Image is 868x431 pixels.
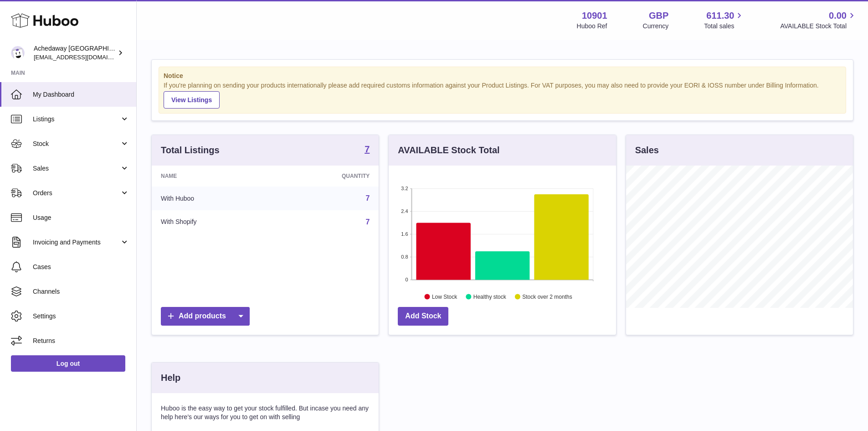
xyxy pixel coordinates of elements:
span: [EMAIL_ADDRESS][DOMAIN_NAME] [34,53,134,61]
span: Invoicing and Payments [33,238,120,247]
strong: Notice [164,72,841,80]
span: 0.00 [829,10,847,22]
span: Sales [33,164,120,173]
text: Stock over 2 months [523,293,572,300]
td: With Huboo [152,187,274,210]
h3: AVAILABLE Stock Total [398,144,499,156]
text: Healthy stock [473,293,507,300]
text: 3.2 [401,186,408,191]
span: Channels [33,287,129,296]
img: admin@newpb.co.uk [11,46,25,60]
div: Huboo Ref [577,22,607,31]
a: 0.00 AVAILABLE Stock Total [780,10,857,31]
strong: 10901 [582,10,607,22]
th: Name [152,166,274,187]
h3: Total Listings [161,144,220,156]
span: Total sales [704,22,745,31]
text: 1.6 [401,231,408,237]
a: Add products [161,307,250,326]
span: Returns [33,337,129,345]
span: Cases [33,263,129,271]
span: AVAILABLE Stock Total [780,22,857,31]
a: 7 [365,194,370,202]
a: Log out [11,355,125,372]
span: My Dashboard [33,90,129,99]
a: 611.30 Total sales [704,10,745,31]
text: 2.4 [401,208,408,214]
div: Currency [643,22,669,31]
text: 0.8 [401,254,408,260]
th: Quantity [274,166,379,187]
text: 0 [406,277,408,282]
span: Stock [33,140,120,148]
strong: 7 [365,145,370,154]
span: Orders [33,189,120,197]
td: With Shopify [152,210,274,234]
div: If you're planning on sending your products internationally please add required customs informati... [164,81,841,109]
p: Huboo is the easy way to get your stock fulfilled. But incase you need any help here's our ways f... [161,404,370,421]
strong: GBP [649,10,668,22]
div: Achedaway [GEOGRAPHIC_DATA] [34,44,116,62]
h3: Help [161,372,180,384]
a: Add Stock [398,307,448,326]
span: Listings [33,115,120,124]
span: Usage [33,213,129,222]
a: 7 [365,145,370,156]
text: Low Stock [432,293,457,300]
a: View Listings [164,91,220,109]
span: Settings [33,312,129,321]
a: 7 [365,218,370,226]
span: 611.30 [706,10,734,22]
h3: Sales [635,144,659,156]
